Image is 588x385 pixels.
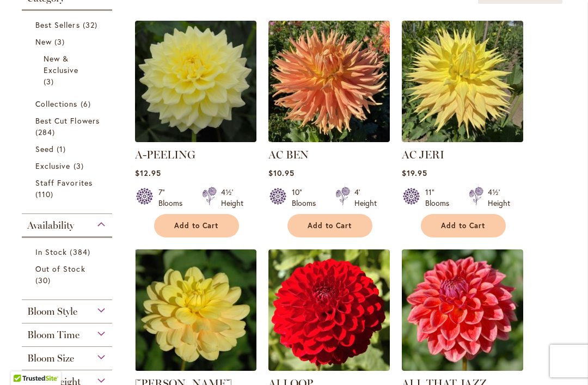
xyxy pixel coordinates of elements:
span: 32 [83,19,100,30]
span: Availability [27,219,74,231]
img: ALI OOP [268,249,390,371]
img: AC Jeri [402,21,523,142]
div: 7" Blooms [158,187,189,209]
span: In Stock [35,247,67,257]
div: 4½' Height [221,187,243,209]
a: Exclusive [35,160,101,172]
a: Seed [35,143,101,155]
span: Add to Cart [308,221,352,230]
span: Seed [35,144,54,154]
a: Collections [35,98,101,109]
span: Bloom Time [27,329,79,341]
iframe: Launch Accessibility Center [8,346,39,377]
span: Out of Stock [35,264,85,274]
a: ALI OOP [268,363,390,373]
span: 3 [44,76,57,87]
span: New & Exclusive [44,53,78,75]
span: 284 [35,126,58,138]
a: Best Sellers [35,19,101,30]
div: 4½' Height [488,187,510,209]
div: 4' Height [354,187,377,209]
img: AHOY MATEY [135,249,256,371]
img: ALL THAT JAZZ [402,249,523,371]
img: A-Peeling [135,21,256,142]
a: Out of Stock 30 [35,263,101,286]
span: Bloom Style [27,305,77,317]
span: $19.95 [402,168,427,178]
span: 1 [57,143,69,155]
span: Staff Favorites [35,178,93,188]
span: 3 [54,36,68,47]
a: Best Cut Flowers [35,115,101,138]
div: 11" Blooms [425,187,456,209]
button: Add to Cart [154,214,239,237]
span: 3 [73,160,87,172]
span: Collections [35,99,78,109]
span: $10.95 [268,168,295,178]
span: Exclusive [35,161,70,171]
a: ALL THAT JAZZ [402,363,523,373]
span: 384 [70,246,93,258]
span: 6 [81,98,94,109]
a: Staff Favorites [35,177,101,200]
a: New &amp; Exclusive [44,53,93,87]
a: AC BEN [268,134,390,144]
button: Add to Cart [287,214,372,237]
span: New [35,36,52,47]
a: AC BEN [268,148,309,161]
a: AHOY MATEY [135,363,256,373]
span: 110 [35,188,56,200]
span: Add to Cart [441,221,486,230]
img: AC BEN [268,21,390,142]
span: 30 [35,274,53,286]
span: Best Cut Flowers [35,115,100,126]
button: Add to Cart [421,214,506,237]
div: 10" Blooms [292,187,322,209]
a: New [35,36,101,47]
a: AC JERI [402,148,444,161]
a: AC Jeri [402,134,523,144]
a: A-Peeling [135,134,256,144]
span: Add to Cart [174,221,219,230]
a: In Stock 384 [35,246,101,258]
span: $12.95 [135,168,161,178]
span: Best Sellers [35,20,80,30]
span: Bloom Size [27,352,74,364]
a: A-PEELING [135,148,195,161]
